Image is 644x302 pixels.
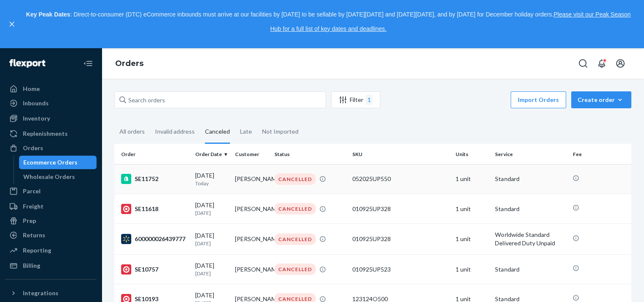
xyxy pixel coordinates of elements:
[9,59,45,68] img: Flexport logo
[19,170,97,184] a: Wholesale Orders
[195,209,228,217] p: [DATE]
[195,180,228,187] p: Today
[575,55,591,72] button: Open Search Box
[19,156,97,169] a: Ecommerce Orders
[232,194,271,224] td: [PERSON_NAME]
[80,55,97,72] button: Close Navigation
[23,217,36,225] div: Prep
[352,175,449,183] div: 052025UP550
[352,205,449,213] div: 010925UP328
[121,234,188,244] div: 600000026439777
[5,286,97,300] button: Integrations
[192,144,232,164] th: Order Date
[332,95,380,105] div: Filter
[5,259,97,272] a: Billing
[5,214,97,228] a: Prep
[274,264,316,275] div: CANCELLED
[593,55,610,72] button: Open notifications
[8,20,16,28] button: close,
[23,85,40,93] div: Home
[195,171,228,187] div: [DATE]
[5,184,97,198] a: Parcel
[121,204,188,214] div: SE11618
[495,265,566,274] p: Standard
[495,205,566,213] p: Standard
[23,289,58,297] div: Integrations
[5,96,97,110] a: Inbounds
[274,203,316,214] div: CANCELLED
[195,231,228,247] div: [DATE]
[5,141,97,155] a: Orders
[240,121,252,143] div: Late
[270,11,630,32] a: Please visit our Peak Season Hub for a full list of key dates and deadlines.
[232,224,271,255] td: [PERSON_NAME]
[23,231,45,239] div: Returns
[612,55,629,72] button: Open account menu
[114,144,192,164] th: Order
[349,144,452,164] th: SKU
[5,228,97,242] a: Returns
[5,82,97,96] a: Home
[274,173,316,185] div: CANCELLED
[23,173,75,181] div: Wholesale Orders
[271,144,348,164] th: Status
[195,240,228,247] p: [DATE]
[452,144,492,164] th: Units
[274,233,316,245] div: CANCELLED
[578,96,625,104] div: Create order
[235,151,268,158] div: Customer
[232,255,271,284] td: [PERSON_NAME]
[23,202,44,211] div: Freight
[352,235,449,243] div: 010925UP328
[108,52,150,76] ol: breadcrumbs
[452,164,492,194] td: 1 unit
[23,261,40,270] div: Billing
[495,175,566,183] p: Standard
[26,11,70,18] strong: Key Peak Dates
[492,144,569,164] th: Service
[5,127,97,140] a: Replenishments
[155,121,195,143] div: Invalid address
[495,231,566,247] p: Worldwide Standard Delivered Duty Unpaid
[366,95,373,105] div: 1
[23,246,51,255] div: Reporting
[23,187,41,195] div: Parcel
[119,121,145,143] div: All orders
[571,91,631,108] button: Create order
[121,174,188,184] div: SE11752
[569,144,631,164] th: Fee
[205,121,230,144] div: Canceled
[23,158,77,167] div: Ecommerce Orders
[121,264,188,275] div: SE10757
[5,200,97,213] a: Freight
[195,270,228,277] p: [DATE]
[23,144,43,152] div: Orders
[452,255,492,284] td: 1 unit
[23,114,50,123] div: Inventory
[452,224,492,255] td: 1 unit
[23,99,49,107] div: Inbounds
[195,201,228,217] div: [DATE]
[352,265,449,274] div: 010925UP523
[452,194,492,224] td: 1 unit
[331,91,380,108] button: Filter
[195,261,228,277] div: [DATE]
[232,164,271,194] td: [PERSON_NAME]
[5,112,97,125] a: Inventory
[23,129,68,138] div: Replenishments
[20,8,636,36] p: : Direct-to-consumer (DTC) eCommerce inbounds must arrive at our facilities by [DATE] to be sella...
[5,244,97,257] a: Reporting
[262,121,299,143] div: Not Imported
[114,91,326,108] input: Search orders
[511,91,566,108] button: Import Orders
[115,59,144,68] a: Orders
